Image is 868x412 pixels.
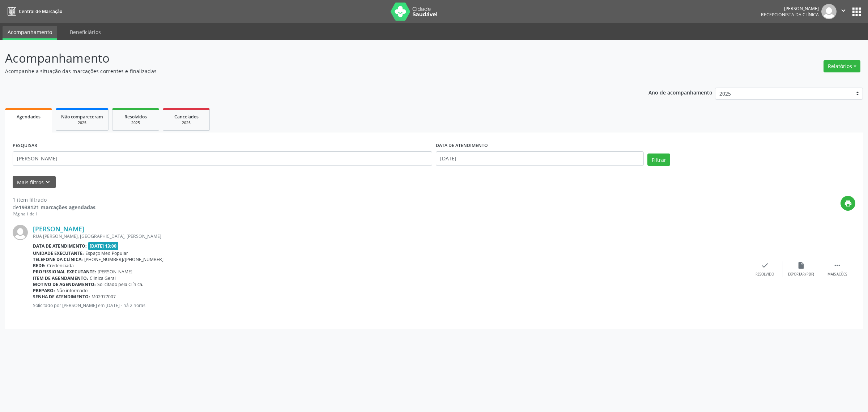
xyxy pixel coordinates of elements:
b: Unidade executante: [33,250,84,256]
i:  [839,7,847,14]
b: Rede: [33,262,46,269]
label: DATA DE ATENDIMENTO [436,140,488,151]
strong: 1938121 marcações agendadas [19,204,95,211]
p: Solicitado por [PERSON_NAME] em [DATE] - há 2 horas [33,302,747,308]
span: Recepcionista da clínica [761,12,819,18]
div: [PERSON_NAME] [761,5,819,12]
b: Senha de atendimento: [33,294,90,300]
span: Solicitado pela Clínica. [97,281,143,287]
a: Acompanhamento [3,26,57,40]
span: Espaço Med Popular [85,250,128,256]
div: de [13,203,95,211]
b: Preparo: [33,287,55,294]
label: PESQUISAR [13,140,37,151]
div: 1 item filtrado [13,196,95,203]
a: [PERSON_NAME] [33,225,84,233]
b: Motivo de agendamento: [33,281,96,287]
span: M02977007 [92,294,116,300]
p: Ano de acompanhamento [648,88,712,97]
span: Credenciada [47,262,74,269]
img: img [821,4,837,19]
b: Telefone da clínica: [33,256,83,262]
div: Exportar (PDF) [788,272,814,277]
span: [PHONE_NUMBER]/[PHONE_NUMBER] [84,256,163,262]
div: 2025 [168,120,204,126]
button: Filtrar [647,154,670,166]
p: Acompanhe a situação das marcações correntes e finalizadas [5,67,605,75]
div: Resolvido [756,272,774,277]
i:  [833,261,841,269]
button: Mais filtroskeyboard_arrow_down [13,176,56,189]
b: Data de atendimento: [33,243,87,249]
button: Relatórios [824,60,860,72]
span: Central de Marcação [19,8,62,14]
img: img [13,225,28,240]
input: Nome, código do beneficiário ou CPF [13,151,432,166]
div: 2025 [118,120,154,126]
button:  [837,4,850,19]
i: insert_drive_file [797,261,805,269]
i: print [844,199,852,207]
span: Clinica Geral [90,275,116,281]
i: keyboard_arrow_down [44,178,52,186]
input: Selecione um intervalo [436,151,644,166]
span: Cancelados [174,114,199,120]
i: check [761,261,769,269]
a: Beneficiários [65,26,106,38]
div: Mais ações [827,272,847,277]
p: Acompanhamento [5,49,605,67]
div: 2025 [61,120,103,126]
a: Central de Marcação [5,5,62,17]
div: RUA [PERSON_NAME], [GEOGRAPHIC_DATA], [PERSON_NAME] [33,233,747,239]
b: Item de agendamento: [33,275,88,281]
span: Não compareceram [61,114,103,120]
span: Resolvidos [124,114,147,120]
button: print [841,196,855,211]
span: Agendados [17,114,41,120]
b: Profissional executante: [33,269,96,275]
span: Não informado [56,287,88,294]
span: [PERSON_NAME] [98,269,132,275]
button: apps [850,5,863,18]
div: Página 1 de 1 [13,211,95,217]
span: [DATE] 13:00 [88,242,119,250]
